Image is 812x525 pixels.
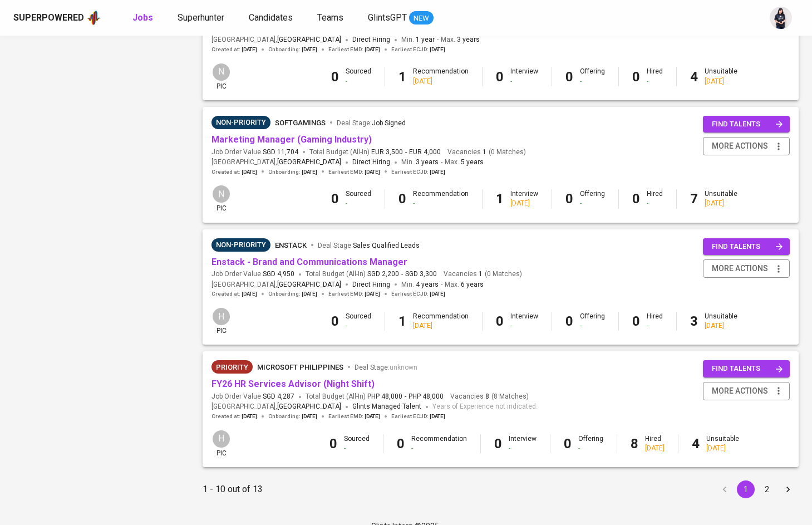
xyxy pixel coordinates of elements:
span: Onboarding : [268,413,317,420]
span: Deal Stage : [318,242,420,249]
span: Years of Experience not indicated. [432,401,538,413]
img: app logo [86,9,101,26]
a: Superhunter [178,11,227,25]
div: - [411,444,467,453]
div: Unsuitable [706,434,739,453]
div: - [346,77,371,86]
div: - [510,77,538,86]
span: [DATE] [242,413,257,420]
span: Earliest ECJD : [391,46,445,53]
b: 0 [398,191,406,207]
div: [DATE] [705,77,737,86]
b: 0 [632,69,640,85]
div: Sourced [344,434,370,453]
span: - [441,279,442,291]
span: Candidates [249,12,293,23]
div: - [510,321,538,331]
div: Interview [510,312,538,331]
span: Glints Managed Talent [352,403,421,410]
span: Total Budget (All-In) [306,392,444,401]
b: 4 [690,69,698,85]
div: - [509,444,537,453]
div: Offering [580,189,605,208]
span: GlintsGPT [368,12,407,23]
span: [GEOGRAPHIC_DATA] , [211,401,341,413]
div: Hired [647,312,663,331]
div: [DATE] [705,199,737,208]
span: Onboarding : [268,168,317,176]
div: pic [211,62,231,91]
div: - [578,444,603,453]
button: more actions [703,137,790,155]
div: - [580,321,605,331]
span: Vacancies ( 0 Matches ) [447,148,526,157]
b: 1 [496,191,504,207]
span: Earliest ECJD : [391,413,445,420]
button: find talents [703,238,790,256]
span: [GEOGRAPHIC_DATA] , [211,35,341,46]
span: Teams [317,12,343,23]
div: H [211,429,231,449]
div: [DATE] [413,77,469,86]
span: [DATE] [365,46,380,53]
span: Vacancies ( 8 Matches ) [450,392,529,401]
span: SGD 2,200 [367,269,399,279]
div: Hired [647,67,663,86]
div: - [413,199,469,208]
div: pic [211,184,231,213]
span: [DATE] [430,290,445,298]
span: Total Budget (All-In) [306,269,437,279]
span: [GEOGRAPHIC_DATA] [277,401,341,413]
div: [DATE] [413,321,469,331]
span: [DATE] [365,290,380,298]
span: Total Budget (All-In) [309,148,441,157]
b: 1 [398,69,406,85]
span: Min. [401,281,439,288]
a: GlintsGPT NEW [368,11,434,25]
span: Enstack [275,241,307,249]
a: Marketing Manager (Gaming Industry) [211,134,372,145]
b: 0 [496,69,504,85]
div: pic [211,429,231,458]
span: - [441,157,442,168]
div: Interview [509,434,537,453]
span: Earliest EMD : [328,46,380,53]
button: more actions [703,259,790,278]
span: [DATE] [430,46,445,53]
span: 1 year [416,36,435,43]
button: more actions [703,382,790,400]
b: 7 [690,191,698,207]
span: [DATE] [242,168,257,176]
span: SGD 3,300 [405,269,437,279]
span: SoftGamings [275,119,326,127]
span: Direct Hiring [352,158,390,166]
div: Superpowered [13,12,84,24]
div: Unsuitable [705,189,737,208]
b: 0 [494,436,502,452]
b: 0 [565,313,573,329]
b: Jobs [132,12,153,23]
b: 0 [632,313,640,329]
span: Max. [441,36,480,43]
b: 0 [496,313,504,329]
div: Hired [645,434,665,453]
span: EUR 3,500 [371,148,403,157]
span: more actions [712,139,768,153]
span: 1 [481,148,486,157]
span: Created at : [211,290,257,298]
a: Enstack - Brand and Communications Manager [211,257,407,267]
span: Non-Priority [211,117,270,128]
a: Teams [317,11,346,25]
b: 1 [398,313,406,329]
span: Priority [211,362,253,373]
span: [DATE] [242,290,257,298]
span: - [405,148,407,157]
div: - [647,77,663,86]
span: 4 years [416,281,439,288]
b: 0 [564,436,572,452]
span: 8 [484,392,489,401]
div: Offering [578,434,603,453]
span: 3 years [416,158,439,166]
span: Job Order Value [211,269,294,279]
div: Recommendation [413,189,469,208]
